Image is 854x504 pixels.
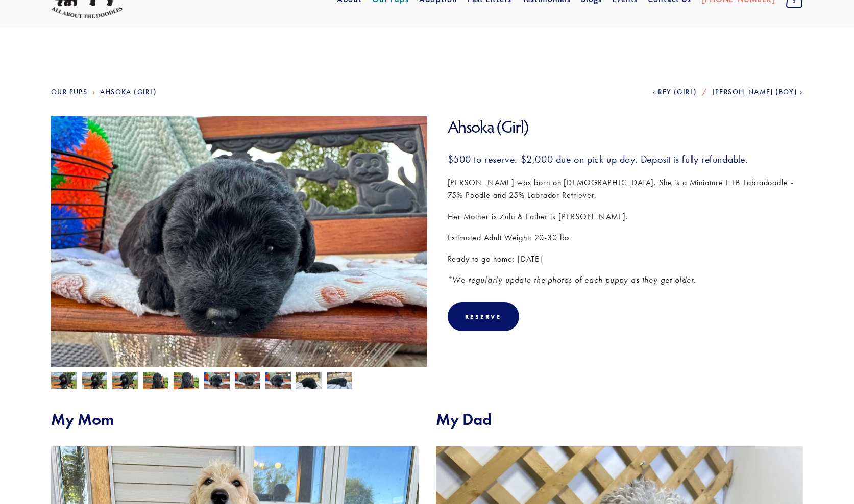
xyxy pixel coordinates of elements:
span: [PERSON_NAME] (Boy) [713,88,798,96]
h2: My Dad [436,410,803,429]
img: Ahsoka 2.jpg [327,371,352,390]
img: Ahsoka 8.jpg [51,372,77,391]
img: Ahsoka 9.jpg [112,372,138,391]
img: Ahsoka 4.jpg [235,371,260,390]
p: Estimated Adult Weight: 20-30 lbs [448,231,803,244]
p: Her Mother is Zulu & Father is [PERSON_NAME]. [448,210,803,223]
a: Ahsoka (Girl) [100,88,157,96]
div: Reserve [465,313,502,320]
a: Our Pups [51,88,87,96]
h3: $500 to reserve. $2,000 due on pick up day. Deposit is fully refundable. [448,153,803,166]
h2: My Mom [51,410,419,429]
img: Ahsoka 10.jpg [82,372,107,391]
a: Rey (Girl) [653,88,697,96]
img: Ahsoka 1.jpg [296,371,322,390]
em: *We regularly update the photos of each puppy as they get older. [448,275,696,285]
p: Ready to go home: [DATE] [448,253,803,266]
h1: Ahsoka (Girl) [448,116,803,137]
img: Ahsoka 5.jpg [265,371,291,390]
span: Rey (Girl) [658,88,697,96]
div: Reserve [448,302,519,331]
img: Ahsoka 3.jpg [204,371,230,390]
img: Ahsoka 7.jpg [143,372,168,391]
a: [PERSON_NAME] (Boy) [713,88,803,96]
img: Ahsoka 6.jpg [174,372,199,391]
img: Ahsoka 5.jpg [51,100,427,383]
p: [PERSON_NAME] was born on [DEMOGRAPHIC_DATA]. She is a Miniature F1B Labradoodle - 75% Poodle and... [448,176,803,202]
